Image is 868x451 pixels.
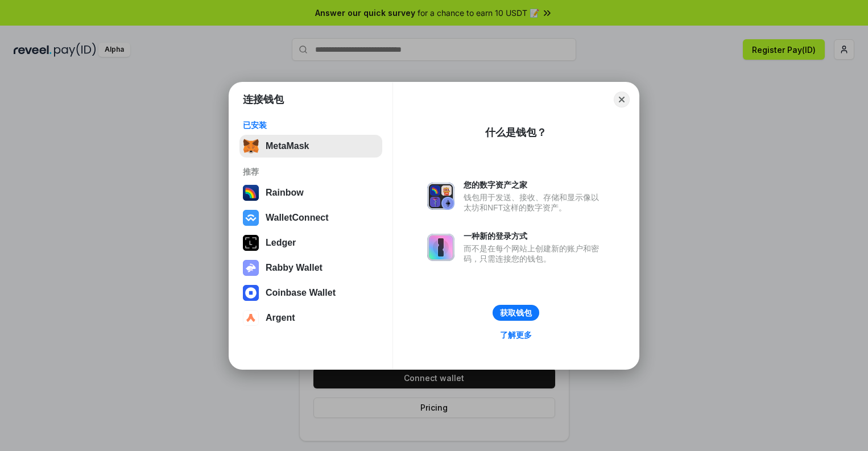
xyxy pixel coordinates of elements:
div: 您的数字资产之家 [464,180,605,190]
div: Ledger [266,238,296,248]
div: 了解更多 [500,330,532,340]
button: Rainbow [239,181,382,204]
div: 已安装 [243,120,379,130]
div: 获取钱包 [500,308,532,318]
button: Coinbase Wallet [239,282,382,304]
div: 一种新的登录方式 [464,231,605,241]
div: 而不是在每个网站上创建新的账户和密码，只需连接您的钱包。 [464,243,605,264]
img: svg+xml,%3Csvg%20width%3D%2228%22%20height%3D%2228%22%20viewBox%3D%220%200%2028%2028%22%20fill%3D... [243,310,259,326]
button: MetaMask [239,135,382,158]
img: svg+xml,%3Csvg%20width%3D%2228%22%20height%3D%2228%22%20viewBox%3D%220%200%2028%2028%22%20fill%3D... [243,210,259,226]
img: svg+xml,%3Csvg%20xmlns%3D%22http%3A%2F%2Fwww.w3.org%2F2000%2Fsvg%22%20fill%3D%22none%22%20viewBox... [427,183,454,210]
button: WalletConnect [239,206,382,229]
button: Argent [239,307,382,329]
div: 什么是钱包？ [485,126,547,139]
div: Argent [266,313,295,323]
div: Rainbow [266,188,304,198]
div: MetaMask [266,141,309,151]
a: 了解更多 [493,328,539,342]
button: Rabby Wallet [239,256,382,279]
div: Rabby Wallet [266,263,323,273]
button: Close [614,92,630,107]
img: svg+xml,%3Csvg%20width%3D%22120%22%20height%3D%22120%22%20viewBox%3D%220%200%20120%20120%22%20fil... [243,185,259,201]
img: svg+xml,%3Csvg%20width%3D%2228%22%20height%3D%2228%22%20viewBox%3D%220%200%2028%2028%22%20fill%3D... [243,285,259,301]
img: svg+xml,%3Csvg%20xmlns%3D%22http%3A%2F%2Fwww.w3.org%2F2000%2Fsvg%22%20fill%3D%22none%22%20viewBox... [427,234,454,261]
img: svg+xml,%3Csvg%20fill%3D%22none%22%20height%3D%2233%22%20viewBox%3D%220%200%2035%2033%22%20width%... [243,138,259,154]
div: 钱包用于发送、接收、存储和显示像以太坊和NFT这样的数字资产。 [464,192,605,213]
div: WalletConnect [266,213,329,223]
h1: 连接钱包 [243,93,284,106]
button: 获取钱包 [493,305,539,321]
button: Ledger [239,231,382,254]
div: Coinbase Wallet [266,288,336,298]
img: svg+xml,%3Csvg%20xmlns%3D%22http%3A%2F%2Fwww.w3.org%2F2000%2Fsvg%22%20width%3D%2228%22%20height%3... [243,235,259,251]
img: svg+xml,%3Csvg%20xmlns%3D%22http%3A%2F%2Fwww.w3.org%2F2000%2Fsvg%22%20fill%3D%22none%22%20viewBox... [243,260,259,276]
div: 推荐 [243,167,379,177]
